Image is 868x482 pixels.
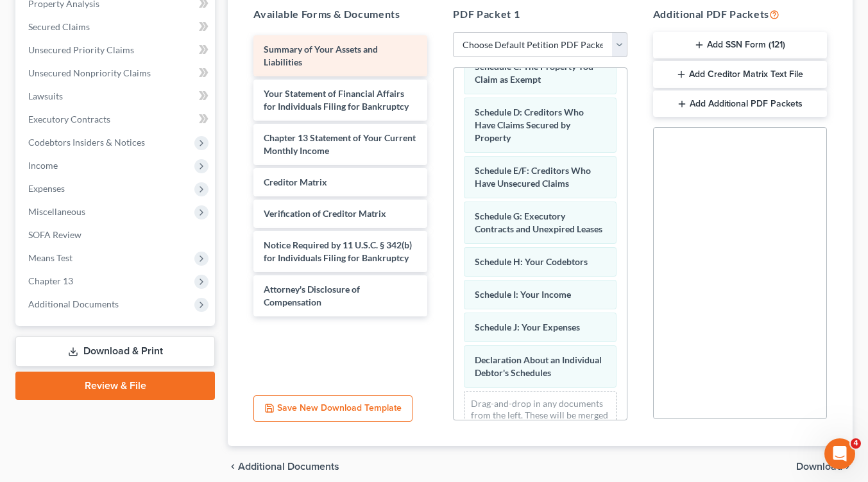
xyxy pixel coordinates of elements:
[238,461,339,472] span: Additional Documents
[653,61,827,88] button: Add Creditor Matrix Text File
[475,107,584,143] span: Schedule D: Creditors Who Have Claims Secured by Property
[28,67,151,78] span: Unsecured Nonpriority Claims
[264,44,378,67] span: Summary of Your Assets and Liabilities
[475,289,571,300] span: Schedule I: Your Income
[475,256,588,267] span: Schedule H: Your Codebtors
[253,395,413,422] button: Save New Download Template
[28,298,119,309] span: Additional Documents
[475,354,602,378] span: Declaration About an Individual Debtor's Schedules
[264,176,327,187] span: Creditor Matrix
[18,108,215,131] a: Executory Contracts
[228,461,238,472] i: chevron_left
[28,206,85,217] span: Miscellaneous
[851,438,861,449] span: 4
[18,62,215,85] a: Unsecured Nonpriority Claims
[28,114,110,125] span: Executory Contracts
[264,239,412,263] span: Notice Required by 11 U.S.C. § 342(b) for Individuals Filing for Bankruptcy
[475,165,591,189] span: Schedule E/F: Creditors Who Have Unsecured Claims
[475,211,602,234] span: Schedule G: Executory Contracts and Unexpired Leases
[28,90,63,101] span: Lawsuits
[18,39,215,62] a: Unsecured Priority Claims
[15,372,215,400] a: Review & File
[264,132,416,156] span: Chapter 13 Statement of Your Current Monthly Income
[253,6,427,22] h5: Available Forms & Documents
[18,85,215,108] a: Lawsuits
[796,461,853,472] button: Download chevron_right
[464,391,616,461] div: Drag-and-drop in any documents from the left. These will be merged into the Petition PDF Packet. ...
[28,160,58,171] span: Income
[824,438,855,469] iframe: Intercom live chat
[453,6,627,22] h5: PDF Packet 1
[28,252,72,263] span: Means Test
[28,275,73,286] span: Chapter 13
[18,223,215,246] a: SOFA Review
[28,137,145,148] span: Codebtors Insiders & Notices
[15,336,215,366] a: Download & Print
[475,322,580,332] span: Schedule J: Your Expenses
[264,88,409,112] span: Your Statement of Financial Affairs for Individuals Filing for Bankruptcy
[796,461,842,472] span: Download
[653,32,827,59] button: Add SSN Form (121)
[264,208,386,219] span: Verification of Creditor Matrix
[28,44,134,55] span: Unsecured Priority Claims
[28,183,65,194] span: Expenses
[264,284,360,307] span: Attorney's Disclosure of Compensation
[228,461,339,472] a: chevron_left Additional Documents
[28,21,90,32] span: Secured Claims
[653,90,827,117] button: Add Additional PDF Packets
[28,229,81,240] span: SOFA Review
[18,15,215,39] a: Secured Claims
[653,6,827,22] h5: Additional PDF Packets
